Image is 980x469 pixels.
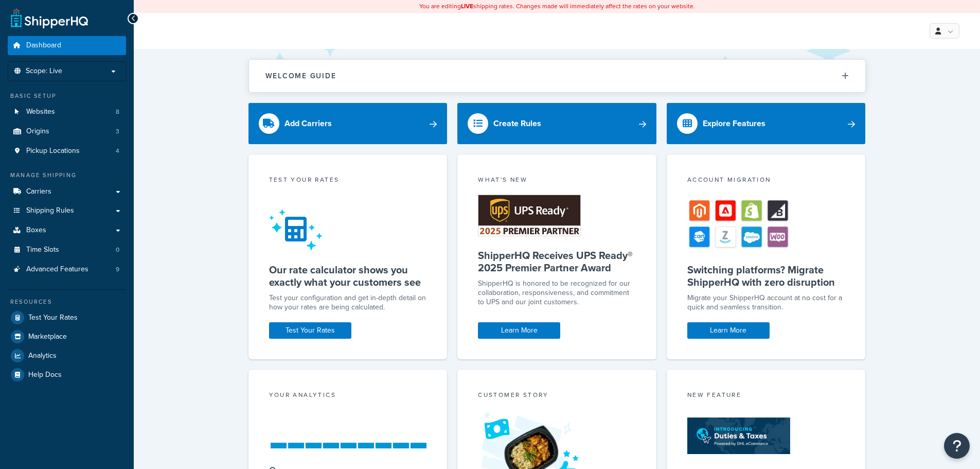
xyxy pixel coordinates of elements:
a: Shipping Rules [8,201,126,220]
div: Test your configuration and get in-depth detail on how your rates are being calculated. [269,293,427,312]
span: Scope: Live [26,67,62,76]
div: Customer Story [478,390,636,402]
a: Learn More [478,322,560,339]
a: Advanced Features9 [8,260,126,279]
h5: ShipperHQ Receives UPS Ready® 2025 Premier Partner Award [478,249,636,274]
a: Test Your Rates [8,308,126,327]
span: Help Docs [28,371,62,379]
div: Your Analytics [269,390,427,402]
div: Basic Setup [8,92,126,100]
div: Create Rules [493,116,541,131]
span: Pickup Locations [26,147,80,155]
div: Manage Shipping [8,171,126,180]
div: Resources [8,298,126,306]
span: 8 [116,108,119,116]
span: Shipping Rules [26,206,74,215]
a: Dashboard [8,36,126,55]
button: Open Resource Center [944,433,970,459]
li: Websites [8,102,126,121]
span: Analytics [28,352,57,360]
button: Welcome Guide [249,60,865,92]
a: Time Slots0 [8,240,126,259]
a: Analytics [8,346,126,365]
div: Add Carriers [284,116,332,131]
div: What's New [478,175,636,187]
h5: Our rate calculator shows you exactly what your customers see [269,264,427,288]
a: Carriers [8,182,126,201]
li: Time Slots [8,240,126,259]
a: Test Your Rates [269,322,351,339]
a: Pickup Locations4 [8,142,126,161]
a: Origins3 [8,122,126,141]
a: Add Carriers [248,103,448,144]
h2: Welcome Guide [265,72,336,80]
div: Explore Features [703,116,765,131]
span: 9 [116,265,119,274]
a: Marketplace [8,327,126,346]
a: Boxes [8,221,126,240]
div: New Feature [687,390,845,402]
span: Websites [26,108,55,116]
a: Create Rules [457,103,656,144]
span: 4 [116,147,119,155]
b: LIVE [461,2,473,11]
h5: Switching platforms? Migrate ShipperHQ with zero disruption [687,264,845,288]
span: Carriers [26,187,51,196]
span: 3 [116,127,119,136]
span: Marketplace [28,333,67,341]
p: ShipperHQ is honored to be recognized for our collaboration, responsiveness, and commitment to UP... [478,279,636,307]
a: Websites8 [8,102,126,121]
span: Dashboard [26,41,61,50]
li: Pickup Locations [8,142,126,161]
div: Test your rates [269,175,427,187]
span: 0 [116,246,119,254]
span: Origins [26,127,49,136]
a: Explore Features [667,103,866,144]
span: Time Slots [26,246,59,254]
li: Advanced Features [8,260,126,279]
span: Test Your Rates [28,314,78,322]
div: Account Migration [687,175,845,187]
span: Advanced Features [26,265,88,274]
a: Help Docs [8,366,126,384]
li: Origins [8,122,126,141]
div: Migrate your ShipperHQ account at no cost for a quick and seamless transition. [687,293,845,312]
a: Learn More [687,322,770,339]
span: Boxes [26,226,46,235]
